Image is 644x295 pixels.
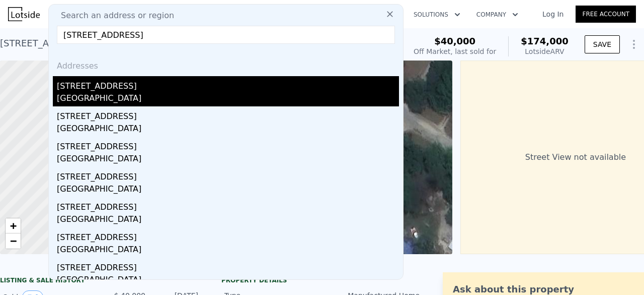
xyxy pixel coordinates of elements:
[468,6,526,24] button: Company
[57,227,399,244] div: [STREET_ADDRESS]
[221,276,423,284] div: Property details
[521,36,569,46] span: $174,000
[6,233,21,249] a: Zoom out
[624,34,644,54] button: Show Options
[8,7,40,21] img: Lotside
[434,36,475,46] span: $40,000
[585,35,620,53] button: SAVE
[521,46,569,56] div: Lotside ARV
[576,6,636,23] a: Free Account
[57,197,399,213] div: [STREET_ADDRESS]
[406,6,468,24] button: Solutions
[57,26,395,44] input: Enter an address, city, region, neighborhood or zip code
[57,137,399,153] div: [STREET_ADDRESS]
[57,167,399,183] div: [STREET_ADDRESS]
[57,106,399,123] div: [STREET_ADDRESS]
[53,10,174,22] span: Search an address or region
[10,234,17,247] span: −
[57,123,399,137] div: [GEOGRAPHIC_DATA]
[57,258,399,274] div: [STREET_ADDRESS]
[57,274,399,288] div: [GEOGRAPHIC_DATA]
[53,52,399,76] div: Addresses
[57,213,399,227] div: [GEOGRAPHIC_DATA]
[57,244,399,258] div: [GEOGRAPHIC_DATA]
[414,46,496,56] div: Off Market, last sold for
[57,183,399,197] div: [GEOGRAPHIC_DATA]
[10,219,17,232] span: +
[57,92,399,106] div: [GEOGRAPHIC_DATA]
[6,218,21,233] a: Zoom in
[57,76,399,92] div: [STREET_ADDRESS]
[530,9,576,19] a: Log In
[57,153,399,167] div: [GEOGRAPHIC_DATA]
